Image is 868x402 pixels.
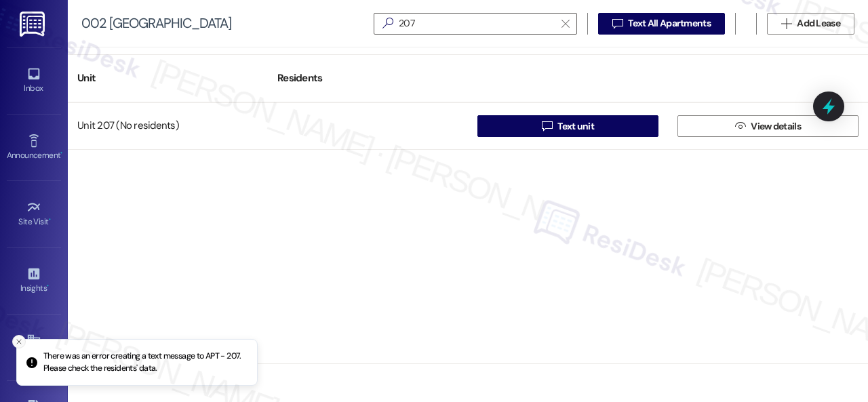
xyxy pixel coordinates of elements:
[20,12,47,37] img: ResiDesk Logo
[81,16,231,31] div: 002 [GEOGRAPHIC_DATA]
[767,13,854,35] button: Add Lease
[377,16,399,31] i: 
[60,148,62,158] span: •
[7,329,61,365] a: Buildings
[735,121,745,132] i: 
[677,115,859,137] button: View details
[7,196,61,233] a: Site Visit •
[68,62,268,95] div: Unit
[49,215,51,224] span: •
[555,14,576,34] button: Clear text
[781,18,791,29] i: 
[598,13,725,35] button: Text All Apartments
[12,335,26,348] button: Close toast
[797,16,840,31] span: Add Lease
[542,121,552,132] i: 
[268,62,468,95] div: Residents
[399,14,555,33] input: Search by resident name or unit number
[751,119,801,134] span: View details
[557,119,594,134] span: Text unit
[628,16,711,31] span: Text All Apartments
[7,262,61,299] a: Insights •
[477,115,658,137] button: Text unit
[561,18,569,29] i: 
[68,113,268,140] div: Unit 207 (No residents)
[47,281,49,291] span: •
[43,350,246,374] p: There was an error creating a text message to APT - 207. Please check the residents' data.
[7,62,61,99] a: Inbox
[612,18,623,29] i: 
